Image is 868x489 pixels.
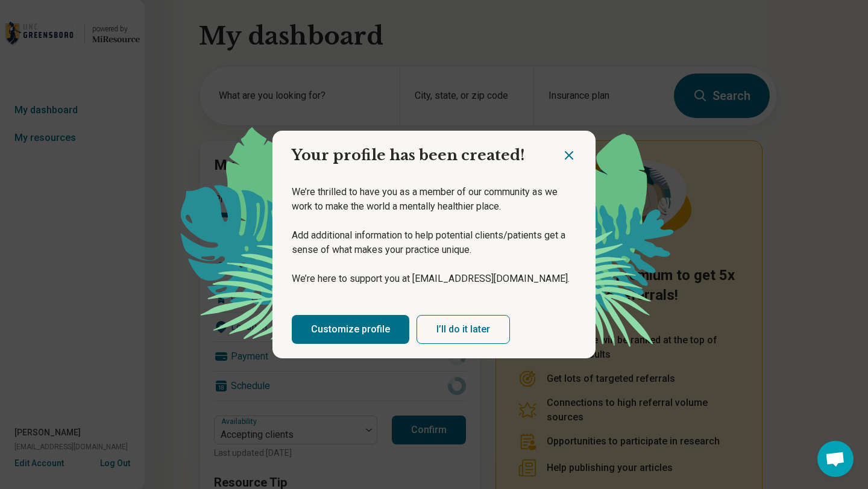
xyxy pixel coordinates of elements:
h2: Your profile has been created! [272,131,562,170]
p: We’re here to support you at [EMAIL_ADDRESS][DOMAIN_NAME]. [292,272,576,286]
p: Add additional information to help potential clients/patients get a sense of what makes your prac... [292,228,576,257]
a: Customize profile [292,315,409,344]
p: We’re thrilled to have you as a member of our community as we work to make the world a mentally h... [292,185,576,214]
button: Close dialog [562,148,576,163]
button: I’ll do it later [417,315,510,344]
